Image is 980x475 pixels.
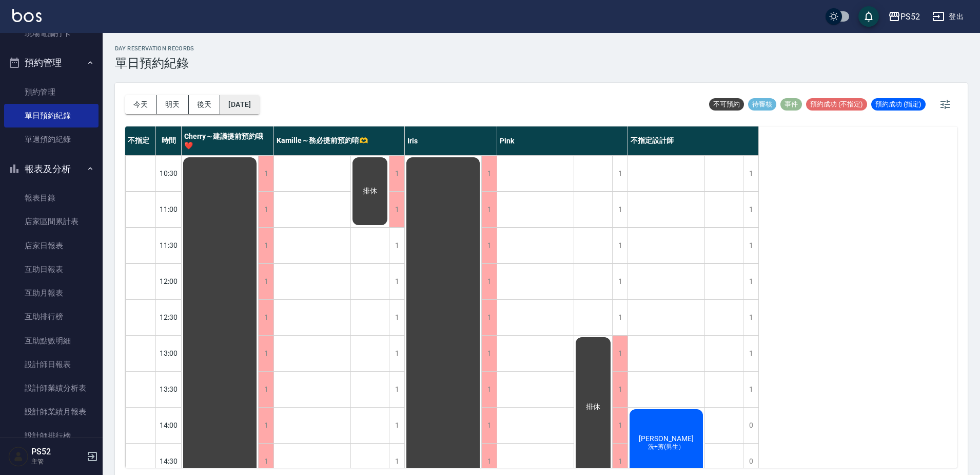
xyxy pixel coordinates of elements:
button: 後天 [189,95,221,114]
img: Person [8,446,29,467]
div: 1 [612,192,628,227]
div: 1 [612,300,628,335]
div: 12:30 [156,299,182,335]
h5: PS52 [31,447,84,457]
div: 1 [481,336,497,371]
div: 1 [481,300,497,335]
div: 1 [612,228,628,263]
div: 11:30 [156,227,182,263]
button: 明天 [157,95,189,114]
div: 1 [743,156,758,191]
div: Kamille～務必提前預約唷🫶 [274,126,405,155]
div: 1 [481,156,497,191]
span: [PERSON_NAME] [637,434,696,443]
div: 1 [743,372,758,407]
p: 主管 [31,457,84,466]
a: 互助日報表 [4,258,99,281]
a: 互助排行榜 [4,305,99,328]
div: 1 [258,408,273,443]
div: 1 [481,408,497,443]
span: 排休 [584,403,602,412]
div: 1 [389,336,404,371]
div: 1 [258,228,273,263]
span: 待審核 [748,100,776,109]
button: PS52 [884,6,924,27]
a: 設計師業績分析表 [4,376,99,400]
div: 1 [389,408,404,443]
h2: day Reservation records [115,45,194,52]
div: 1 [743,192,758,227]
div: 13:30 [156,371,182,407]
div: 1 [258,300,273,335]
div: 1 [389,300,404,335]
a: 報表目錄 [4,186,99,210]
button: 今天 [125,95,157,114]
button: 登出 [928,7,968,26]
div: 10:30 [156,155,182,191]
div: Cherry～建議提前預約哦❤️ [182,126,274,155]
span: 排休 [361,187,379,196]
div: 1 [258,192,273,227]
div: 1 [612,372,628,407]
div: PS52 [900,10,920,23]
div: 0 [743,408,758,443]
div: 不指定 [125,126,156,155]
div: 1 [612,336,628,371]
div: 1 [258,156,273,191]
div: 不指定設計師 [628,126,759,155]
div: 14:00 [156,407,182,443]
div: 1 [258,372,273,407]
div: 13:00 [156,335,182,371]
span: 預約成功 (指定) [871,100,926,109]
div: 11:00 [156,191,182,227]
div: 1 [389,228,404,263]
div: 1 [612,156,628,191]
div: Iris [405,126,497,155]
div: 12:00 [156,263,182,299]
button: [DATE] [220,95,259,114]
a: 設計師排行榜 [4,424,99,448]
div: 1 [612,408,628,443]
div: Pink [497,126,628,155]
h3: 單日預約紀錄 [115,56,194,70]
div: 1 [481,228,497,263]
button: 預約管理 [4,49,99,76]
span: 洗+剪(男生） [646,443,687,451]
div: 1 [481,192,497,227]
div: 1 [481,372,497,407]
span: 事件 [780,100,802,109]
div: 1 [743,300,758,335]
div: 1 [612,264,628,299]
button: save [858,6,879,27]
a: 設計師日報表 [4,353,99,376]
div: 1 [743,336,758,371]
a: 預約管理 [4,80,99,104]
img: Logo [12,9,42,22]
a: 互助月報表 [4,281,99,305]
div: 1 [481,264,497,299]
div: 1 [258,264,273,299]
a: 互助點數明細 [4,329,99,353]
a: 現場電腦打卡 [4,22,99,45]
span: 預約成功 (不指定) [806,100,867,109]
div: 1 [743,264,758,299]
div: 1 [389,372,404,407]
a: 單週預約紀錄 [4,127,99,151]
div: 1 [389,192,404,227]
div: 1 [389,264,404,299]
span: 不可預約 [709,100,744,109]
a: 單日預約紀錄 [4,104,99,127]
div: 時間 [156,126,182,155]
div: 1 [743,228,758,263]
a: 店家區間累計表 [4,210,99,233]
div: 1 [389,156,404,191]
div: 1 [258,336,273,371]
button: 報表及分析 [4,156,99,182]
a: 設計師業績月報表 [4,400,99,424]
a: 店家日報表 [4,234,99,258]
